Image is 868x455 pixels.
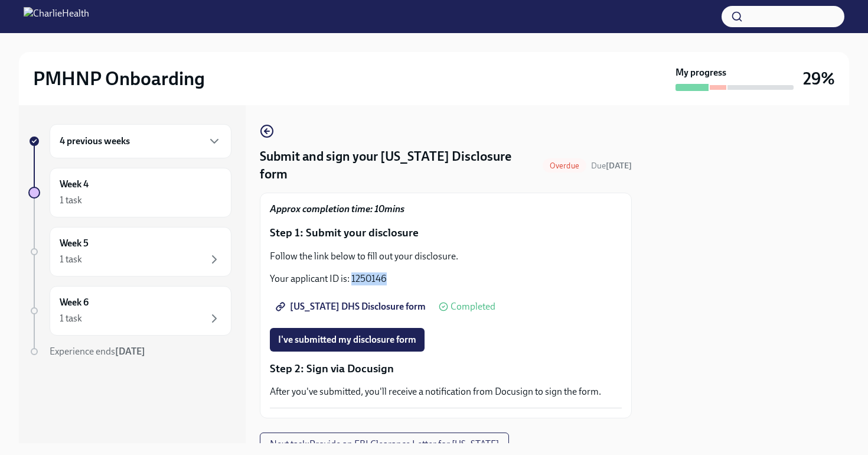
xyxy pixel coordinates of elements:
div: 4 previous weeks [50,124,231,158]
p: Step 1: Submit your disclosure [270,225,622,240]
span: I've submitted my disclosure form [278,334,416,346]
div: 1 task [60,194,82,207]
strong: [DATE] [606,161,632,171]
span: Completed [451,302,495,311]
a: Week 61 task [28,286,231,336]
h6: 4 previous weeks [60,135,130,148]
button: I've submitted my disclosure form [270,328,425,352]
img: CharlieHealth [24,7,89,26]
p: After you've submitted, you'll receive a notification from Docusign to sign the form. [270,385,622,398]
strong: My progress [676,66,726,79]
span: September 12th, 2025 07:00 [591,160,632,171]
span: Experience ends [50,346,145,357]
h6: Week 6 [60,296,89,309]
span: Overdue [543,161,586,170]
h3: 29% [803,68,835,89]
span: [US_STATE] DHS Disclosure form [278,301,426,313]
a: [US_STATE] DHS Disclosure form [270,295,434,318]
div: 1 task [60,253,82,266]
p: Your applicant ID is: 1250146 [270,272,622,285]
a: Week 51 task [28,227,231,277]
h6: Week 5 [60,237,89,250]
h6: Week 4 [60,178,89,191]
a: Week 41 task [28,168,231,217]
span: Next task : Provide an FBI Clearance Letter for [US_STATE] [270,438,499,450]
strong: [DATE] [115,346,145,357]
span: Due [591,161,632,171]
h2: PMHNP Onboarding [33,67,205,90]
p: Follow the link below to fill out your disclosure. [270,250,622,263]
div: 1 task [60,312,82,325]
strong: Approx completion time: 10mins [270,203,404,214]
h4: Submit and sign your [US_STATE] Disclosure form [260,148,538,183]
p: Step 2: Sign via Docusign [270,361,622,376]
